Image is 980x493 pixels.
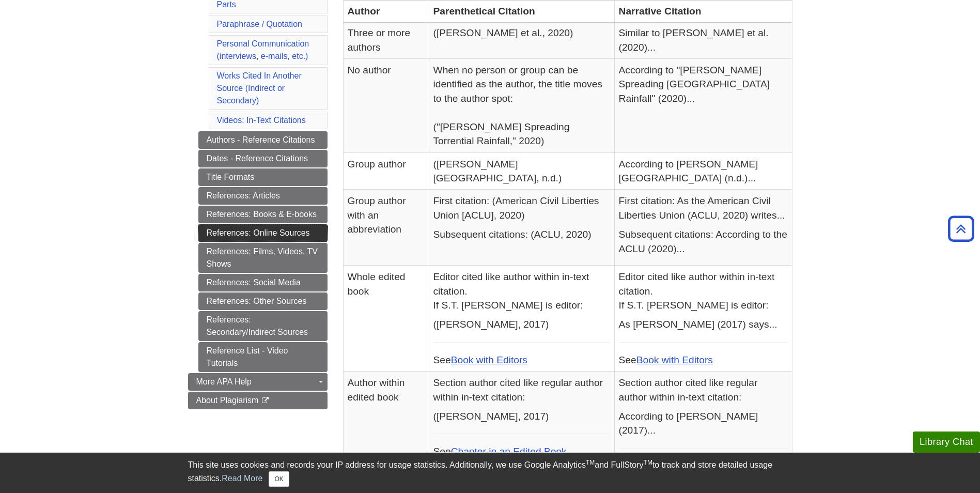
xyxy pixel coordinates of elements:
[944,222,977,236] a: Back to Top
[217,20,302,28] a: Paraphrase / Quotation
[198,311,328,341] a: References: Secondary/Indirect Sources
[198,243,328,273] a: References: Films, Videos, TV Shows
[343,190,429,266] td: Group author with an abbreviation
[198,292,328,310] a: References: Other Sources
[433,194,610,222] p: First citation: (American Civil Liberties Union [ACLU], 2020)
[196,396,259,405] span: About Plagiarism
[913,432,980,453] button: Library Chat
[429,59,614,153] td: When no person or group can be identified as the author, the title moves to the author spot: ("[P...
[619,409,788,438] p: According to [PERSON_NAME] (2017)...
[619,317,788,331] p: As [PERSON_NAME] (2017) says...
[198,150,328,167] a: Dates - Reference Citations
[433,409,610,423] p: ([PERSON_NAME], 2017)
[586,459,595,466] sup: TM
[636,355,713,365] a: Book with Editors
[614,152,792,190] td: According to [PERSON_NAME][GEOGRAPHIC_DATA] (n.d.)...
[343,22,429,59] td: Three or more authors
[198,342,328,372] a: Reference List - Video Tutorials
[198,224,328,242] a: References: Online Sources
[269,471,289,487] button: Close
[619,270,788,312] p: Editor cited like author within in-text citation. If S.T. [PERSON_NAME] is editor:
[198,206,328,223] a: References: Books & E-books
[343,59,429,153] td: No author
[619,227,788,256] p: Subsequent citations: According to the ACLU (2020)...
[222,474,262,483] a: Read More
[188,459,792,487] div: This site uses cookies and records your IP address for usage statistics. Additionally, we use Goo...
[429,152,614,190] td: ([PERSON_NAME][GEOGRAPHIC_DATA], n.d.)
[429,22,614,59] td: ([PERSON_NAME] et al., 2020)
[451,446,567,457] a: Chapter in an Edited Book
[198,274,328,291] a: References: Social Media
[198,168,328,186] a: Title Formats
[196,377,252,386] span: More APA Help
[433,317,610,331] p: ([PERSON_NAME], 2017)
[343,266,429,372] td: Whole edited book
[198,187,328,205] a: References: Articles
[217,116,306,125] a: Videos: In-Text Citations
[644,459,652,466] sup: TM
[619,376,788,404] p: Section author cited like regular author within in-text citation:
[433,270,610,312] p: Editor cited like author within in-text citation. If S.T. [PERSON_NAME] is editor:
[198,131,328,149] a: Authors - Reference Citations
[429,372,614,477] td: See
[217,71,302,105] a: Works Cited In Another Source (Indirect or Secondary)
[429,266,614,372] td: See
[614,372,792,477] td: See
[619,194,788,222] p: First citation: As the American Civil Liberties Union (ACLU, 2020) writes...
[614,59,792,153] td: According to "[PERSON_NAME] Spreading [GEOGRAPHIC_DATA] Rainfall" (2020)...
[433,227,610,241] p: Subsequent citations: (ACLU, 2020)
[614,266,792,372] td: See
[343,372,429,477] td: Author within edited book
[451,355,527,365] a: Book with Editors
[188,392,328,409] a: About Plagiarism
[188,373,328,391] a: More APA Help
[217,39,309,60] a: Personal Communication(interviews, e-mails, etc.)
[614,22,792,59] td: Similar to [PERSON_NAME] et al. (2020)...
[261,397,270,404] i: This link opens in a new window
[343,152,429,190] td: Group author
[433,376,610,404] p: Section author cited like regular author within in-text citation:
